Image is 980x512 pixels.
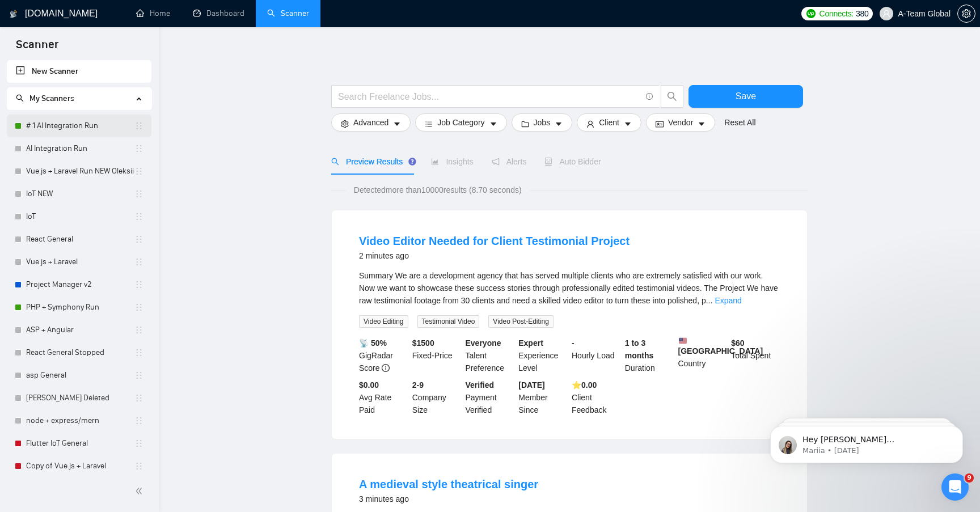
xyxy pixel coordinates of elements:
[26,455,134,477] a: Copy of Vue.js + Laravel
[26,273,134,296] a: Project Manager v2
[26,228,134,251] a: React General
[488,315,554,328] span: Video Post-Editing
[26,205,134,228] a: IoT
[7,137,151,160] li: AI Integration Run
[466,338,501,348] b: Everyone
[357,337,410,374] div: GigRadar Score
[7,387,151,409] li: Bohdan Bilous Deleted
[7,273,151,296] li: Project Manager v2
[415,113,506,132] button: barsJob Categorycaret-down
[736,89,756,103] span: Save
[431,157,473,166] span: Insights
[7,319,151,341] li: ASP + Angular
[357,379,410,416] div: Avg Rate Paid
[534,116,551,129] span: Jobs
[656,120,664,128] span: idcard
[688,85,803,108] button: Save
[753,402,980,481] iframe: Intercom notifications message
[463,379,517,416] div: Payment Verified
[512,113,573,132] button: folderJobscaret-down
[623,337,676,374] div: Duration
[569,337,623,374] div: Hourly Load
[136,9,170,18] a: homeHome
[134,121,143,130] span: holder
[820,7,854,20] span: Connects:
[135,485,146,497] span: double-left
[359,269,780,307] div: Summary We are a development agency that has served multiple clients who are extremely satisfied ...
[331,157,413,166] span: Preview Results
[7,455,151,477] li: Copy of Vue.js + Laravel
[431,158,439,166] span: area-chart
[7,409,151,432] li: node + express/mern
[393,120,401,128] span: caret-down
[341,120,349,128] span: setting
[26,341,134,364] a: React General Stopped
[489,120,497,128] span: caret-down
[518,380,544,390] b: [DATE]
[134,303,143,312] span: holder
[7,36,67,60] span: Scanner
[965,473,974,483] span: 9
[599,116,619,129] span: Client
[882,10,890,18] span: user
[941,473,969,501] iframe: Intercom live chat
[134,235,143,244] span: holder
[463,337,517,374] div: Talent Preference
[572,380,597,390] b: ⭐️ 0.00
[26,432,134,455] a: Flutter IoT General
[26,160,134,183] a: Vue.js + Laravel Run NEW Oleksii
[26,319,134,341] a: ASP + Angular
[7,183,151,205] li: IoT NEW
[359,315,408,328] span: Video Editing
[331,113,411,132] button: settingAdvancedcaret-down
[572,338,575,348] b: -
[678,337,763,356] b: [GEOGRAPHIC_DATA]
[410,379,463,416] div: Company Size
[646,93,653,100] span: info-circle
[646,113,715,132] button: idcardVendorcaret-down
[7,432,151,455] li: Flutter IoT General
[10,5,18,23] img: logo
[661,85,683,108] button: search
[412,380,424,390] b: 2-9
[26,296,134,319] a: PHP + Symphony Run
[359,380,379,390] b: $0.00
[134,167,143,176] span: holder
[661,91,683,101] span: search
[7,251,151,273] li: Vue.js + Laravel
[7,341,151,364] li: React General Stopped
[417,315,480,328] span: Testimonial Video
[466,380,495,390] b: Verified
[26,387,134,409] a: [PERSON_NAME] Deleted
[516,337,569,374] div: Experience Level
[437,116,484,129] span: Job Category
[698,120,706,128] span: caret-down
[193,9,244,18] a: dashboardDashboard
[26,251,134,273] a: Vue.js + Laravel
[134,212,143,221] span: holder
[353,116,388,129] span: Advanced
[7,115,151,137] li: # 1 AI Integration Run
[359,249,630,263] div: 2 minutes ago
[7,205,151,228] li: IoT
[492,158,500,166] span: notification
[7,296,151,319] li: PHP + Symphony Run
[516,379,569,416] div: Member Since
[134,280,143,289] span: holder
[521,120,529,128] span: folder
[624,120,632,128] span: caret-down
[359,492,538,506] div: 3 minutes ago
[29,94,74,103] span: My Scanners
[26,115,134,137] a: # 1 AI Integration Run
[7,160,151,183] li: Vue.js + Laravel Run NEW Oleksii
[586,120,594,128] span: user
[346,184,530,196] span: Detected more than 10000 results (8.70 seconds)
[134,462,143,471] span: holder
[134,144,143,153] span: holder
[425,120,433,128] span: bars
[134,393,143,403] span: holder
[410,337,463,374] div: Fixed-Price
[668,116,693,129] span: Vendor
